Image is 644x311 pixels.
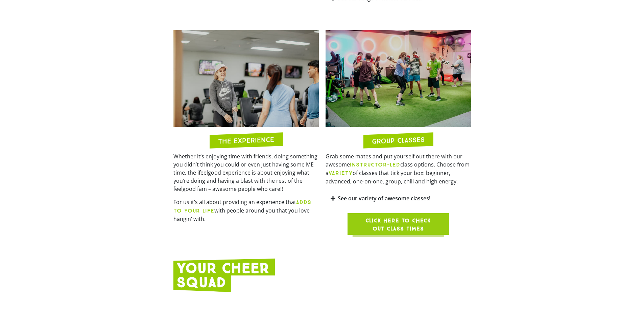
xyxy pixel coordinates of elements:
a: Click here to check out class times [348,213,449,235]
div: See our variety of awesome classes! [326,191,471,206]
h2: GROUP CLASSES [372,136,425,145]
h2: THE EXPERIENCE [218,136,274,145]
b: INSTRUCTOR-LED [350,161,400,168]
p: For us it’s all about providing an experience that with people around you that you love hangin’ w... [173,198,319,223]
span: Click here to check out class times [364,217,433,233]
a: See our variety of awesome classes! [338,195,430,202]
b: ADDS TO YOUR LIFE [173,199,311,214]
p: Whether it’s enjoying time with friends, doing something you didn’t think you could or even just ... [173,152,319,193]
b: VARIETY [329,170,353,176]
p: Grab some mates and put yourself out there with our awesome class options. Choose from a of class... [326,152,471,185]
